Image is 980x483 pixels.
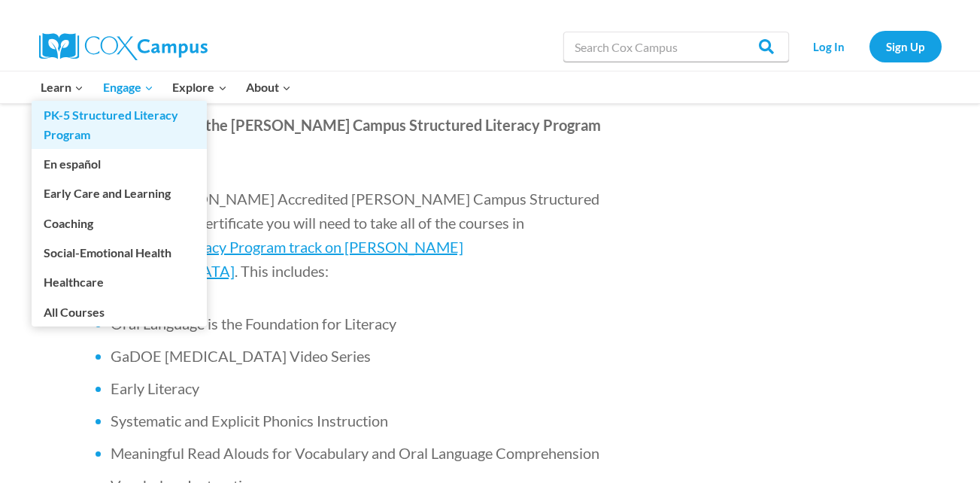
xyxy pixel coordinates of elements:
[32,179,207,208] a: Early Care and Learning
[39,33,208,60] img: Cox Campus
[80,190,599,256] span: To earn the [PERSON_NAME] Accredited [PERSON_NAME] Campus Structured Literacy Program Certificate...
[32,101,207,149] a: PK-5 Structured Literacy Program
[111,347,371,365] span: GaDOE [MEDICAL_DATA] Video Series
[796,31,862,62] a: Log In
[32,150,207,178] a: En español
[796,31,942,62] nav: Secondary Navigation
[32,238,207,267] a: Social-Emotional Health
[111,314,396,333] span: Oral Language is the Foundation for Literacy
[32,297,207,326] a: All Courses
[32,268,207,296] a: Healthcare
[163,71,237,103] button: Child menu of Explore
[563,32,789,62] input: Search Cox Campus
[32,71,94,103] button: Child menu of Learn
[80,238,463,280] a: Structured Literacy Program track on [PERSON_NAME][GEOGRAPHIC_DATA]
[111,116,601,155] span: How do I earn the [PERSON_NAME] Campus Structured Literacy Program certificate?
[111,412,388,430] span: Systematic and Explicit Phonics Instruction
[32,71,301,103] nav: Primary Navigation
[235,262,329,280] span: . This includes:
[236,71,301,103] button: Child menu of About
[111,444,599,462] span: Meaningful Read Alouds for Vocabulary and Oral Language Comprehension
[32,208,207,237] a: Coaching
[111,379,199,397] span: Early Literacy
[93,71,163,103] button: Child menu of Engage
[869,31,942,62] a: Sign Up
